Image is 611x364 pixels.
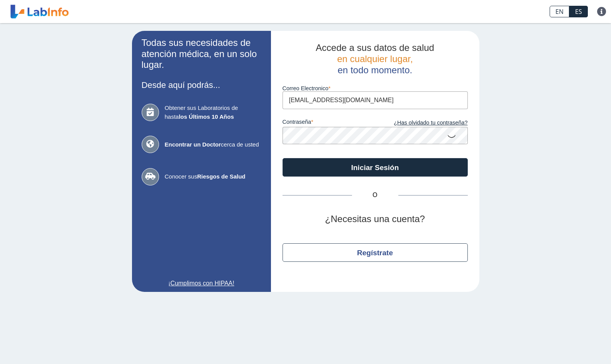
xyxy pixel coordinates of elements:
[569,6,588,17] a: ES
[197,173,245,180] b: Riesgos de Salud
[352,190,398,200] span: O
[165,141,221,148] b: Encontrar un Doctor
[142,80,261,90] h3: Desde aquí podrás...
[165,172,261,181] span: Conocer sus
[283,119,375,127] label: contraseña
[283,85,468,91] label: Correo Electronico
[283,214,468,225] h2: ¿Necesitas una cuenta?
[550,6,569,17] a: EN
[142,279,261,288] a: ¡Cumplimos con HIPAA!
[142,37,261,71] h2: Todas sus necesidades de atención médica, en un solo lugar.
[283,158,468,177] button: Iniciar Sesión
[338,65,412,75] span: en todo momento.
[179,113,234,120] b: los Últimos 10 Años
[375,119,468,127] a: ¿Has olvidado tu contraseña?
[337,54,413,64] span: en cualquier lugar,
[283,243,468,262] button: Regístrate
[316,42,434,53] span: Accede a sus datos de salud
[165,140,261,149] span: cerca de usted
[165,104,261,121] span: Obtener sus Laboratorios de hasta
